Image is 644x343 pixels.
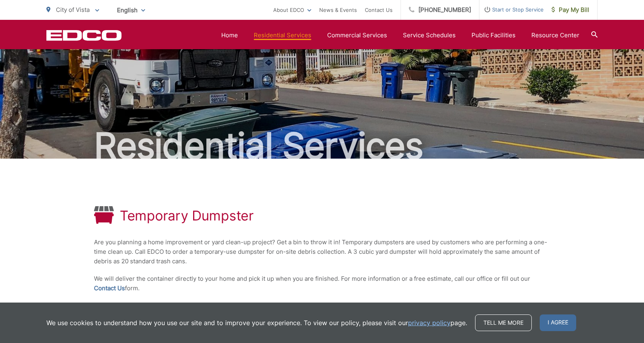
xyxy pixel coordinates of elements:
[319,5,357,15] a: News & Events
[408,318,450,328] a: privacy policy
[46,126,598,166] h2: Residential Services
[46,318,467,328] p: We use cookies to understand how you use our site and to improve your experience. To view our pol...
[111,3,151,17] span: English
[552,5,589,15] span: Pay My Bill
[94,274,550,293] p: We will deliver the container directly to your home and pick it up when you are finished. For mor...
[254,31,311,40] a: Residential Services
[365,5,393,15] a: Contact Us
[94,238,550,266] p: Are you planning a home improvement or yard clean-up project? Get a bin to throw it in! Temporary...
[273,5,311,15] a: About EDCO
[540,314,576,331] span: I agree
[403,31,456,40] a: Service Schedules
[56,6,90,13] span: City of Vista
[531,31,579,40] a: Resource Center
[46,30,122,41] a: EDCD logo. Return to the homepage.
[221,31,238,40] a: Home
[120,208,254,224] h1: Temporary Dumpster
[94,284,125,293] a: Contact Us
[471,31,516,40] a: Public Facilities
[327,31,387,40] a: Commercial Services
[475,314,532,331] a: Tell me more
